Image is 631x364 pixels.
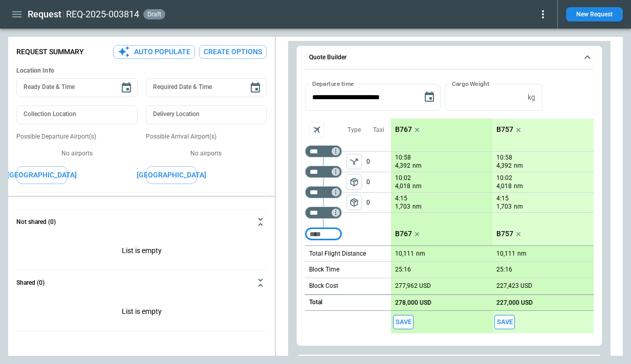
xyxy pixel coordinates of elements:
h6: Location Info [16,67,267,75]
button: left aligned [346,195,362,210]
p: 10:58 [496,154,512,162]
h6: Quote Builder [309,54,346,61]
div: scrollable content [391,119,594,333]
p: nm [416,249,425,258]
p: 10:58 [395,154,411,162]
h1: Request [28,8,61,20]
button: Create Options [199,45,267,59]
p: 10:02 [395,174,411,182]
p: Possible Arrival Airport(s) [146,132,267,141]
span: Type of sector [346,154,362,169]
p: 4,018 [395,182,410,191]
button: [GEOGRAPHIC_DATA] [146,166,197,184]
p: B767 [395,230,412,238]
p: No airports [146,149,267,158]
div: Too short [305,186,342,198]
p: 1,703 [496,202,512,211]
p: nm [514,182,523,191]
p: 227,423 USD [496,282,532,290]
p: nm [517,249,527,258]
p: No airports [16,149,138,158]
p: 25:16 [395,266,411,274]
p: 10,111 [395,250,414,258]
div: Too short [305,166,342,178]
div: Too short [305,145,342,157]
p: nm [412,202,422,211]
p: B767 [395,125,412,134]
button: Save [494,315,515,330]
span: Type of sector [346,174,362,190]
h6: Total [309,299,322,306]
button: Quote Builder [305,46,594,70]
p: 227,000 USD [496,299,533,307]
p: 4:15 [496,195,509,202]
p: 277,962 USD [395,282,431,290]
p: 4:15 [395,195,407,202]
p: Block Time [309,265,339,274]
p: List is empty [16,295,267,331]
h6: Shared (0) [16,280,45,286]
span: package_2 [349,197,359,208]
p: Type [347,126,361,134]
span: package_2 [349,177,359,187]
button: Choose date, selected date is Sep 15, 2025 [419,87,440,107]
button: Choose date [116,78,137,98]
p: 10,111 [496,250,515,258]
button: left aligned [346,174,362,190]
div: Not shared (0) [16,295,267,331]
p: 4,392 [395,162,410,170]
button: Save [393,315,414,330]
p: 4,392 [496,162,512,170]
p: B757 [496,125,513,134]
button: [GEOGRAPHIC_DATA] [16,166,68,184]
p: Request Summary [16,48,84,56]
h6: Not shared (0) [16,219,56,225]
button: left aligned [346,154,362,169]
div: Not shared (0) [16,234,267,270]
p: Total Flight Distance [309,249,366,258]
button: New Request [566,7,623,21]
label: Cargo Weight [452,79,489,88]
div: Too short [305,207,342,219]
p: Taxi [373,126,384,134]
p: nm [514,202,523,211]
label: Departure time [312,79,354,88]
span: draft [145,11,163,18]
div: Quote Builder [305,84,594,333]
p: Possible Departure Airport(s) [16,132,138,141]
span: Type of sector [346,195,362,210]
button: Shared (0) [16,270,267,295]
p: 0 [366,152,391,172]
span: Save this aircraft quote and copy details to clipboard [494,315,515,330]
p: 25:16 [496,266,512,274]
button: Auto Populate [113,45,195,59]
p: 0 [366,172,391,192]
button: Not shared (0) [16,210,267,234]
button: Choose date [245,78,266,98]
p: B757 [496,230,513,238]
h2: REQ-2025-003814 [66,8,139,20]
p: Block Cost [309,282,338,290]
p: 0 [366,193,391,212]
span: Save this aircraft quote and copy details to clipboard [393,315,414,330]
p: nm [412,162,422,170]
p: 10:02 [496,174,512,182]
p: 278,000 USD [395,299,431,307]
span: Aircraft selection [309,122,324,138]
p: nm [514,162,523,170]
div: Too short [305,228,342,240]
p: kg [528,93,535,102]
p: 1,703 [395,202,410,211]
p: List is empty [16,234,267,270]
p: nm [412,182,422,191]
p: 4,018 [496,182,512,191]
